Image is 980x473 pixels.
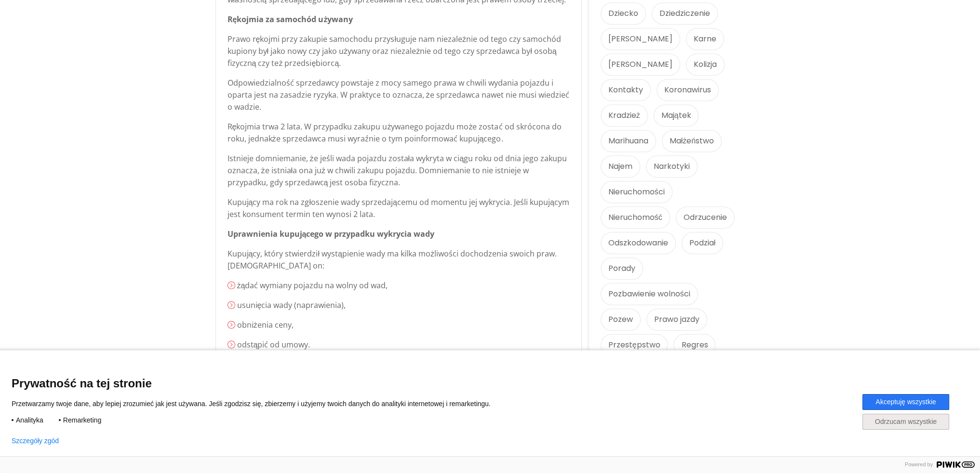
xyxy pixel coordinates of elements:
button: Odrzucam wszystkie [862,414,949,430]
a: Kontakty [601,79,651,101]
p: Istnieje domniemanie, że jeśli wada pojazdu została wykryta w ciągu roku od dnia jego zakupu ozna... [228,153,570,189]
span: Analityka [16,416,43,424]
a: Koronawirus [657,79,719,101]
strong: Uprawnienia kupującego w przypadku wykrycia wady [228,229,435,239]
p: odstąpić od umowy. [237,339,570,351]
a: [PERSON_NAME] [601,28,680,50]
a: Odszkodowanie [601,232,676,254]
a: Dziecko [601,2,646,25]
a: Odrzucenie [676,206,735,229]
a: Prawo jazdy [646,308,707,331]
a: Dziedziczenie [652,2,718,25]
button: Akceptuję wszystkie [862,394,949,410]
a: Małżeństwo [662,130,722,152]
a: Regres [673,334,715,356]
p: Odpowiedzialność sprzedawcy powstaje z mocy samego prawa w chwili wydania pojazdu i oparta jest n... [228,77,570,113]
strong: Rękojmia za samochód używany [228,14,353,25]
a: Kradzież [601,104,648,127]
p: Rękojmia trwa 2 lata. W przypadku zakupu używanego pojazdu może zostać od skrócona do roku, jedna... [228,121,570,145]
a: Nieruchomości [601,181,672,203]
a: Porady [601,257,643,280]
a: Marihuana [601,130,656,152]
a: Karne [686,28,724,50]
span: Powered by [901,461,937,468]
a: Podział [682,232,724,254]
p: Kupujący, który stwierdził wystąpienie wady ma kilka możliwości dochodzenia swoich praw. [DEMOGRA... [228,248,570,272]
a: Nieruchomość [601,206,670,229]
span: Remarketing [63,416,101,424]
a: [PERSON_NAME] [601,53,680,76]
a: Majątek [654,104,699,127]
a: Najem [601,155,640,178]
p: usunięcia wady (naprawienia), [237,299,570,311]
p: Przetwarzamy twoje dane, aby lepiej zrozumieć jak jest używana. Jeśli zgodzisz się, zbierzemy i u... [12,399,505,408]
a: Pozew [601,308,641,331]
a: Pozbawienie wolności [601,283,698,305]
p: żądać wymiany pojazdu na wolny od wad, [237,280,570,292]
p: Kupujący ma rok na zgłoszenie wady sprzedającemu od momentu jej wykrycia. Jeśli kupującym jest ko... [228,196,570,220]
span: Prywatność na tej stronie [12,376,968,390]
a: Przestępstwo [601,334,668,356]
a: Narkotyki [646,155,698,178]
p: Prawo rękojmi przy zakupie samochodu przysługuje nam niezależnie od tego czy samochód kupiony był... [228,33,570,69]
a: Kolizja [686,53,725,76]
button: Szczegóły zgód [12,437,59,445]
p: obniżenia ceny, [237,319,570,331]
